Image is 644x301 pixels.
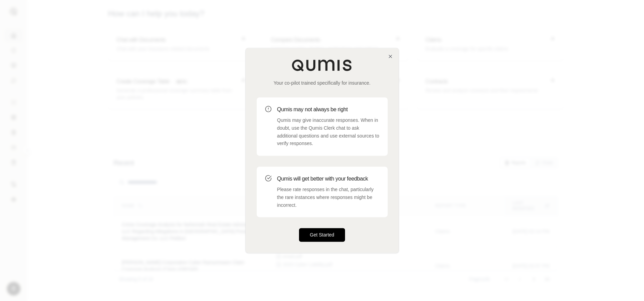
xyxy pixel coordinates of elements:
[299,228,345,242] button: Get Started
[277,116,379,147] p: Qumis may give inaccurate responses. When in doubt, use the Qumis Clerk chat to ask additional qu...
[277,105,379,114] h3: Qumis may not always be right
[277,186,379,209] p: Please rate responses in the chat, particularly the rare instances where responses might be incor...
[277,175,379,183] h3: Qumis will get better with your feedback
[291,59,353,71] img: Qumis Logo
[257,80,388,86] p: Your co-pilot trained specifically for insurance.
